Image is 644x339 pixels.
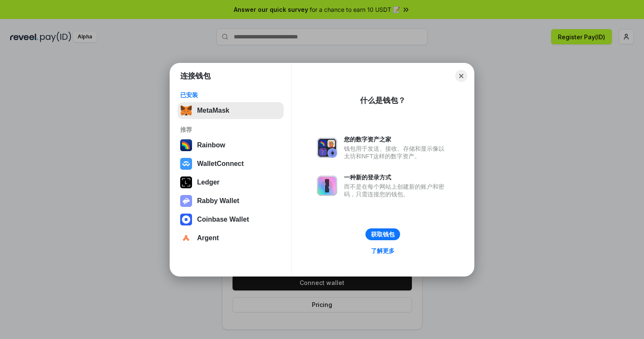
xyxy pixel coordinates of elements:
img: svg+xml,%3Csvg%20width%3D%2228%22%20height%3D%2228%22%20viewBox%3D%220%200%2028%2028%22%20fill%3D... [180,158,192,170]
img: svg+xml,%3Csvg%20xmlns%3D%22http%3A%2F%2Fwww.w3.org%2F2000%2Fsvg%22%20fill%3D%22none%22%20viewBox... [317,138,337,158]
img: svg+xml,%3Csvg%20width%3D%22120%22%20height%3D%22120%22%20viewBox%3D%220%200%20120%20120%22%20fil... [180,139,192,151]
div: MetaMask [197,107,229,114]
div: 推荐 [180,126,281,133]
img: svg+xml,%3Csvg%20xmlns%3D%22http%3A%2F%2Fwww.w3.org%2F2000%2Fsvg%22%20width%3D%2228%22%20height%3... [180,176,192,188]
div: Ledger [197,179,219,186]
button: Coinbase Wallet [178,211,284,228]
img: svg+xml,%3Csvg%20width%3D%2228%22%20height%3D%2228%22%20viewBox%3D%220%200%2028%2028%22%20fill%3D... [180,214,192,225]
img: svg+xml,%3Csvg%20xmlns%3D%22http%3A%2F%2Fwww.w3.org%2F2000%2Fsvg%22%20fill%3D%22none%22%20viewBox... [317,176,337,196]
div: 获取钱包 [371,231,395,238]
div: Coinbase Wallet [197,216,249,223]
div: 而不是在每个网站上创建新的账户和密码，只需连接您的钱包。 [344,183,449,198]
div: 一种新的登录方式 [344,174,449,181]
div: 了解更多 [371,247,395,255]
div: Rabby Wallet [197,197,239,205]
button: MetaMask [178,102,284,119]
div: Argent [197,234,219,242]
div: Rainbow [197,141,225,149]
button: Ledger [178,174,284,191]
div: 什么是钱包？ [360,95,406,106]
div: 钱包用于发送、接收、存储和显示像以太坊和NFT这样的数字资产。 [344,145,449,160]
img: svg+xml,%3Csvg%20fill%3D%22none%22%20height%3D%2233%22%20viewBox%3D%220%200%2035%2033%22%20width%... [180,105,192,117]
img: svg+xml,%3Csvg%20xmlns%3D%22http%3A%2F%2Fwww.w3.org%2F2000%2Fsvg%22%20fill%3D%22none%22%20viewBox... [180,195,192,207]
h1: 连接钱包 [180,71,211,81]
div: 已安装 [180,91,281,99]
button: Close [455,70,467,82]
img: svg+xml,%3Csvg%20width%3D%2228%22%20height%3D%2228%22%20viewBox%3D%220%200%2028%2028%22%20fill%3D... [180,232,192,244]
button: Argent [178,230,284,247]
a: 了解更多 [366,245,400,256]
div: WalletConnect [197,160,244,168]
button: Rainbow [178,137,284,154]
div: 您的数字资产之家 [344,136,449,143]
button: Rabby Wallet [178,193,284,209]
button: 获取钱包 [365,228,400,240]
button: WalletConnect [178,155,284,172]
